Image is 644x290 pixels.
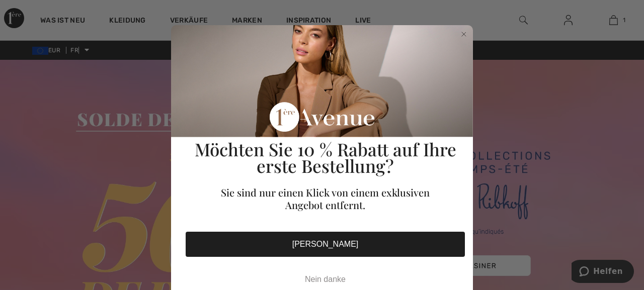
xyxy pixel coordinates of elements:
font: Sie sind nur einen Klick von einem exklusiven Angebot entfernt. [221,185,430,212]
font: Nein danke [305,275,346,283]
button: [PERSON_NAME] [186,232,465,257]
button: Dialog schließen [459,29,469,39]
font: [PERSON_NAME] [292,240,359,248]
font: Helfen [22,7,51,16]
font: Möchten Sie 10 % Rabatt auf Ihre erste Bestellung? [195,137,456,177]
